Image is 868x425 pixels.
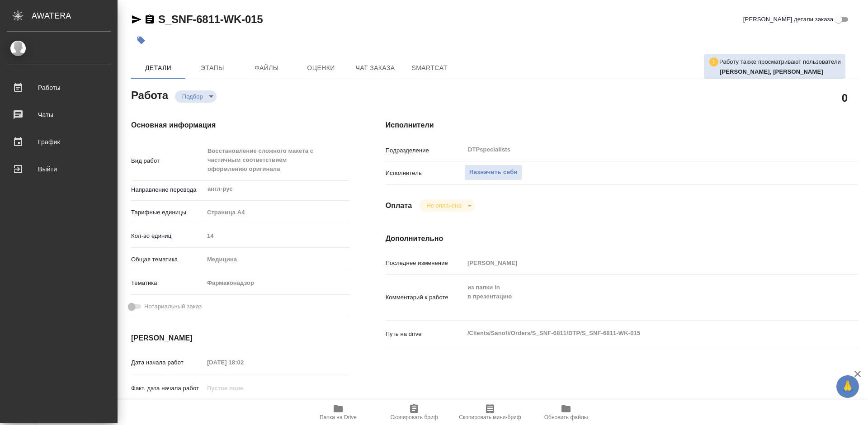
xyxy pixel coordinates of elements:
[354,62,397,74] span: Чат заказа
[204,275,349,291] div: Фармаконадзор
[464,280,819,313] textarea: из папки in в презентацию
[544,414,588,420] span: Обновить файлы
[386,200,412,211] h4: Оплата
[131,185,204,194] p: Направление перевода
[459,414,521,420] span: Скопировать мини-бриф
[419,199,475,212] div: Подбор
[386,330,464,339] p: Путь на drive
[204,229,349,242] input: Пустое поле
[131,14,142,25] button: Скопировать ссылку для ЯМессенджера
[743,15,833,24] span: [PERSON_NAME] детали заказа
[7,135,111,149] div: График
[390,414,438,420] span: Скопировать бриф
[245,62,288,74] span: Файлы
[464,165,522,180] button: Назначить себя
[131,255,204,264] p: Общая тематика
[131,279,204,288] p: Тематика
[836,375,859,398] button: 🙏
[320,414,357,420] span: Папка на Drive
[408,62,451,74] span: SmartCat
[191,62,234,74] span: Этапы
[131,30,151,50] button: Добавить тэг
[842,90,848,105] h2: 0
[386,120,858,131] h4: Исполнители
[528,400,604,425] button: Обновить файлы
[464,256,819,269] input: Пустое поле
[131,333,349,344] h4: [PERSON_NAME]
[204,252,349,267] div: Медицина
[131,358,204,367] p: Дата начала работ
[7,162,111,176] div: Выйти
[131,208,204,217] p: Тарифные единицы
[204,382,283,395] input: Пустое поле
[131,384,204,393] p: Факт. дата начала работ
[424,202,464,209] button: Не оплачена
[300,400,376,425] button: Папка на Drive
[840,377,855,396] span: 🙏
[2,104,115,126] a: Чаты
[386,233,858,244] h4: Дополнительно
[7,108,111,122] div: Чаты
[131,231,204,241] p: Кол-во единиц
[386,146,464,155] p: Подразделение
[32,7,118,25] div: AWATERA
[386,169,464,178] p: Исполнитель
[144,302,202,311] span: Нотариальный заказ
[386,259,464,268] p: Последнее изменение
[469,167,517,178] span: Назначить себя
[204,205,349,220] div: Страница А4
[2,158,115,180] a: Выйти
[179,93,206,100] button: Подбор
[158,13,263,25] a: S_SNF-6811-WK-015
[2,131,115,153] a: График
[452,400,528,425] button: Скопировать мини-бриф
[175,90,217,103] div: Подбор
[464,326,819,341] textarea: /Clients/Sanofi/Orders/S_SNF-6811/DTP/S_SNF-6811-WK-015
[131,86,168,103] h2: Работа
[131,120,349,131] h4: Основная информация
[386,293,464,302] p: Комментарий к работе
[2,76,115,99] a: Работы
[299,62,343,74] span: Оценки
[7,81,111,94] div: Работы
[204,356,283,369] input: Пустое поле
[144,14,155,25] button: Скопировать ссылку
[131,156,204,165] p: Вид работ
[137,62,180,74] span: Детали
[376,400,452,425] button: Скопировать бриф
